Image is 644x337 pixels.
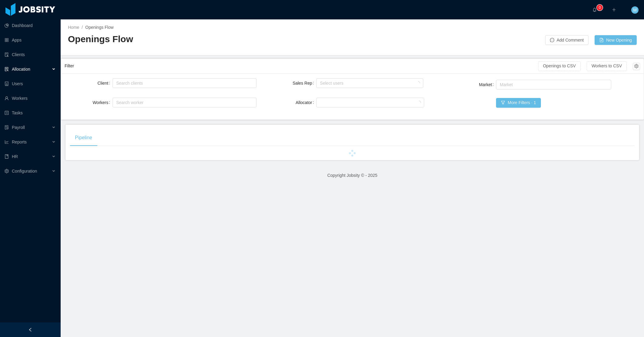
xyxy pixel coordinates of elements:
[61,165,644,186] footer: Copyright Jobsity © - 2025
[12,169,37,174] span: Configuration
[5,140,9,144] i: icon: line-chart
[114,79,118,87] input: Client
[293,81,316,86] label: Sales Rep
[320,80,417,86] div: Select users
[12,67,30,72] span: Allocation
[479,82,496,87] label: Market
[5,67,9,71] i: icon: solution
[92,100,112,105] label: Workers
[5,125,9,130] i: icon: file-protect
[597,5,603,11] sup: 0
[612,8,616,12] i: icon: plus
[5,49,56,61] a: icon: auditClients
[592,8,597,12] i: icon: bell
[5,34,56,46] a: icon: appstoreApps
[114,99,118,106] input: Workers
[318,79,321,87] input: Sales Rep
[65,60,538,72] div: Filter
[417,101,421,105] i: icon: loading
[68,25,79,30] a: Home
[82,25,83,30] span: /
[12,154,18,159] span: HR
[364,99,367,106] input: Allocator
[5,92,56,104] a: icon: userWorkers
[633,6,637,14] span: M
[633,63,640,70] button: icon: setting
[587,61,627,71] button: Workers to CSV
[116,80,250,86] div: Search clients
[498,81,501,88] input: Market
[70,129,97,146] div: Pipeline
[97,81,112,86] label: Client
[85,25,113,30] span: Openings Flow
[545,35,589,45] button: icon: messageAdd Comment
[116,99,247,106] div: Search worker
[500,82,605,88] div: Market
[5,78,56,90] a: icon: robotUsers
[5,107,56,119] a: icon: profileTasks
[296,100,316,105] label: Allocator
[68,33,352,45] h2: Openings Flow
[595,35,637,45] button: icon: file-addNew Opening
[416,81,420,86] i: icon: loading
[12,125,25,130] span: Payroll
[496,98,541,108] button: icon: filterMore Filters · 1
[5,19,56,32] a: icon: pie-chartDashboard
[5,169,9,173] i: icon: setting
[5,154,9,159] i: icon: book
[538,61,581,71] button: Openings to CSV
[12,140,27,144] span: Reports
